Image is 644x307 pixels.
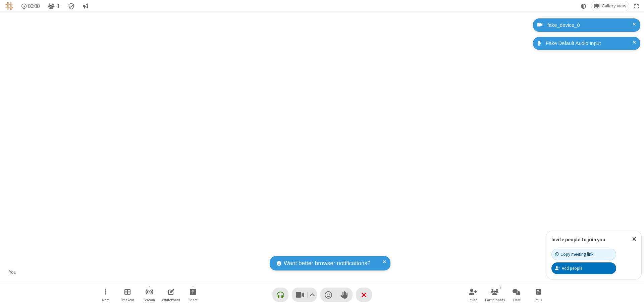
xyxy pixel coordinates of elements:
[551,249,616,260] button: Copy meeting link
[356,288,372,302] button: End or leave meeting
[336,288,353,302] button: Raise hand
[5,2,13,10] img: QA Selenium DO NOT DELETE OR CHANGE
[7,268,19,276] div: You
[292,288,317,302] button: Stop video (⌘+Shift+V)
[65,1,78,11] div: Meeting details Encryption enabled
[161,285,181,304] button: Open shared whiteboard
[506,285,527,304] button: Open chat
[144,298,155,302] span: Stream
[513,298,521,302] span: Chat
[308,288,317,302] button: Video setting
[535,298,542,302] span: Polls
[632,1,642,11] button: Fullscreen
[272,288,288,302] button: Connect your audio
[139,285,159,304] button: Start streaming
[19,1,43,11] div: Timer
[497,285,503,291] div: 1
[485,285,505,304] button: Open participant list
[545,21,635,29] div: fake_device_0
[102,298,109,302] span: More
[45,1,62,11] button: Open participant list
[189,298,198,302] span: Share
[96,285,116,304] button: Open menu
[284,259,370,268] span: Want better browser notifications?
[551,236,605,243] label: Invite people to join you
[57,3,60,9] span: 1
[28,3,40,9] span: 00:00
[555,251,593,257] div: Copy meeting link
[543,40,635,47] div: Fake Default Audio Input
[485,298,505,302] span: Participants
[627,231,641,247] button: Close popover
[463,285,483,304] button: Invite participants (⌘+Shift+I)
[117,285,138,304] button: Manage Breakout Rooms
[602,3,626,9] span: Gallery view
[469,298,477,302] span: Invite
[120,298,135,302] span: Breakout
[162,298,180,302] span: Whiteboard
[183,285,203,304] button: Start sharing
[591,1,629,11] button: Change layout
[320,288,336,302] button: Send a reaction
[528,285,548,304] button: Open poll
[551,262,616,274] button: Add people
[80,1,91,11] button: Conversation
[578,1,589,11] button: Using system theme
